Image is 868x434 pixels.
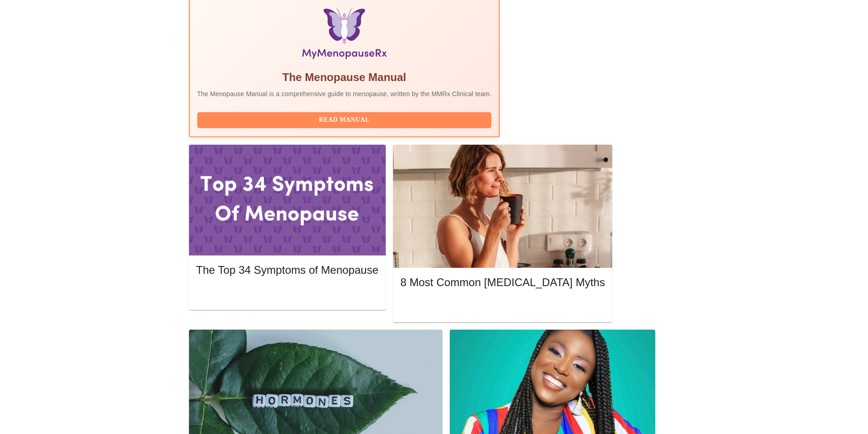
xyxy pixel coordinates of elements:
[205,288,369,299] span: Read More
[400,302,607,309] a: Read More
[410,301,596,312] span: Read More
[197,70,492,85] h5: The Menopause Manual
[206,114,483,126] span: Read Manual
[196,286,378,302] button: Read More
[197,112,492,128] button: Read Manual
[196,289,381,297] a: Read More
[197,89,492,98] p: The Menopause Manual is a comprehensive guide to menopause, written by the MMRx Clinical team.
[196,263,378,277] h5: The Top 34 Symptoms of Menopause
[400,298,605,315] button: Read More
[197,115,494,123] a: Read Manual
[244,8,445,63] img: Menopause Manual
[400,275,605,290] h5: 8 Most Common [MEDICAL_DATA] Myths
